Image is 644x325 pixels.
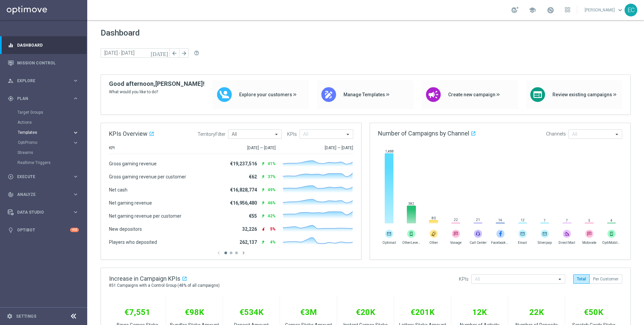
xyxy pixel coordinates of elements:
button: Templates keyboard_arrow_right [17,130,79,135]
div: Actions [17,117,87,127]
button: OptiPromo keyboard_arrow_right [17,140,79,145]
button: person_search Explore keyboard_arrow_right [7,78,79,84]
a: Target Groups [17,110,70,115]
i: keyboard_arrow_right [72,129,79,136]
button: Mission Control [7,60,79,66]
i: keyboard_arrow_right [72,173,79,180]
span: keyboard_arrow_down [616,6,624,14]
div: Dashboard [8,36,79,54]
div: Templates [17,127,87,138]
div: Data Studio [8,209,72,215]
span: Analyze [17,193,72,197]
div: Analyze [8,192,72,198]
i: keyboard_arrow_right [72,95,79,102]
span: OptiPromo [18,141,66,145]
i: keyboard_arrow_right [72,209,79,215]
i: person_search [8,78,14,84]
button: equalizer Dashboard [7,43,79,48]
div: Templates [18,130,72,134]
div: +10 [70,228,79,232]
i: equalizer [8,42,14,48]
i: play_circle_outline [8,174,14,180]
button: gps_fixed Plan keyboard_arrow_right [7,96,79,101]
i: settings [7,313,13,319]
i: lightbulb [8,227,14,233]
span: Templates [18,130,66,134]
div: Streams [17,148,87,158]
div: Execute [8,174,72,180]
div: EC [625,4,637,16]
span: Plan [17,97,72,101]
div: Explore [8,78,72,84]
span: school [529,6,536,14]
i: gps_fixed [8,96,14,102]
button: lightbulb Optibot +10 [7,227,79,233]
a: Optibot [17,221,70,239]
i: keyboard_arrow_right [72,191,79,198]
div: Plan [8,96,72,102]
span: Execute [17,175,72,179]
i: keyboard_arrow_right [72,77,79,84]
a: Dashboard [17,36,79,54]
div: Realtime Triggers [17,158,87,168]
a: Mission Control [17,54,79,72]
button: Data Studio keyboard_arrow_right [7,210,79,215]
div: Optibot [8,221,79,239]
div: Mission Control [8,54,79,72]
div: Target Groups [17,107,87,117]
span: Data Studio [17,210,72,214]
a: Actions [17,120,70,125]
span: Explore [17,79,72,83]
div: OptiPromo [18,141,72,145]
a: Realtime Triggers [17,160,70,165]
a: Streams [17,150,70,155]
i: keyboard_arrow_right [72,140,79,146]
a: [PERSON_NAME]keyboard_arrow_down [584,5,625,15]
button: track_changes Analyze keyboard_arrow_right [7,192,79,197]
i: track_changes [8,192,14,198]
button: play_circle_outline Execute keyboard_arrow_right [7,174,79,179]
div: OptiPromo [17,138,87,148]
a: Settings [16,314,37,318]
